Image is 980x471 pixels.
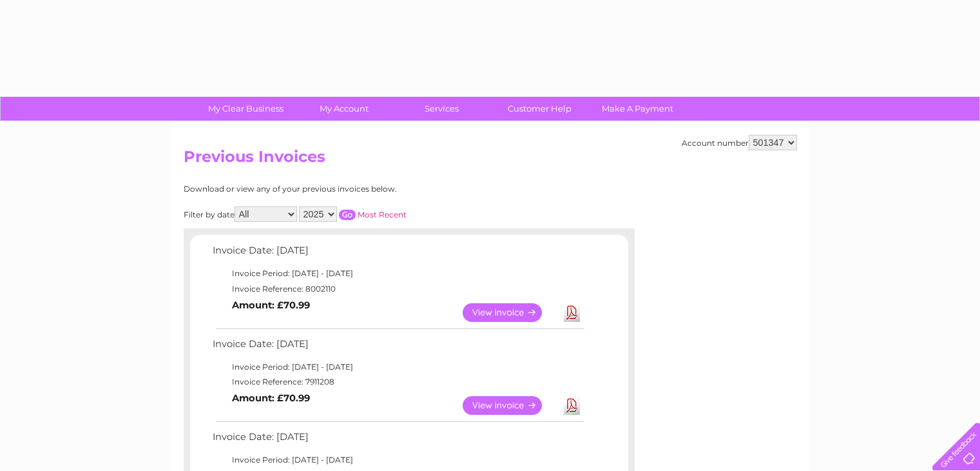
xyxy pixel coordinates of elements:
td: Invoice Period: [DATE] - [DATE] [209,452,586,468]
td: Invoice Reference: 7911208 [209,374,586,390]
div: Account number [682,135,797,150]
td: Invoice Date: [DATE] [209,428,586,452]
a: Make A Payment [584,97,691,121]
a: My Clear Business [193,97,299,121]
td: Invoice Period: [DATE] - [DATE] [209,359,586,375]
div: Download or view any of your previous invoices below. [184,185,522,194]
td: Invoice Reference: 8002110 [209,281,586,297]
td: Invoice Period: [DATE] - [DATE] [209,266,586,281]
a: Services [389,97,495,121]
div: Filter by date [184,206,522,222]
td: Invoice Date: [DATE] [209,242,586,266]
a: Customer Help [486,97,593,121]
a: Download [564,303,580,322]
h2: Previous Invoices [184,148,797,172]
b: Amount: £70.99 [232,392,310,404]
a: Most Recent [358,210,407,219]
a: View [463,396,557,415]
td: Invoice Date: [DATE] [209,336,586,359]
a: My Account [291,97,397,121]
b: Amount: £70.99 [232,299,310,311]
a: View [463,303,557,322]
a: Download [564,396,580,415]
